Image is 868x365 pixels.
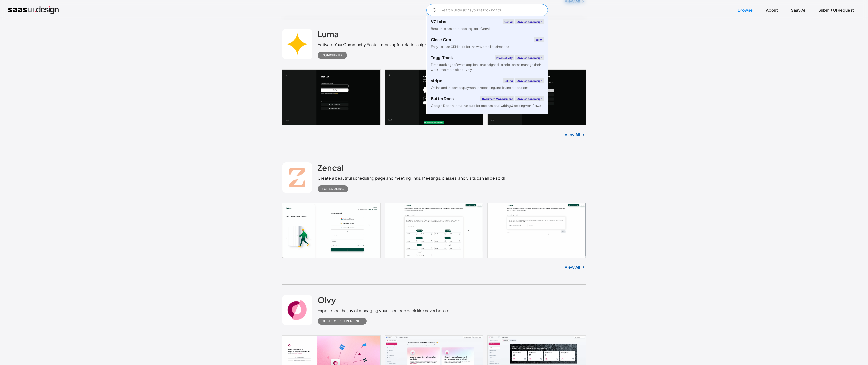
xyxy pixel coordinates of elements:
div: stripe [431,79,442,83]
a: About [760,5,784,16]
div: Billing [503,78,514,83]
a: ButterDocsDocument ManagementApplication DesignGoogle Docs alternative built for professional wri... [427,93,548,111]
a: Submit UI Request [812,5,860,16]
a: View All [565,264,580,270]
h2: Zencal [318,162,344,173]
a: V7 LabsGen AIApplication DesignBest-in-class data labeling tool. GenAI [427,16,548,34]
a: stripeBillingApplication DesignOnline and in-person payment processing and financial solutions [427,75,548,93]
div: Experience the joy of managing your user feedback like never before! [318,307,451,314]
a: klaviyoEmail MarketingApplication DesignCreate personalised customer experiences across email, SM... [427,111,548,134]
div: Customer Experience [322,318,363,324]
a: Browse [732,5,759,16]
div: Close Crm [431,38,451,42]
a: Close CrmCRMEasy-to-use CRM built for the way small businesses [427,34,548,52]
div: Community [322,52,343,58]
div: Application Design [515,78,544,83]
a: Olvy [318,295,336,307]
div: Google Docs alternative built for professional writing & editing workflows [431,103,541,108]
div: ButterDocs [431,97,454,101]
input: Search UI designs you're looking for... [426,4,548,16]
div: Scheduling [322,186,344,192]
a: View All [565,132,580,138]
div: Best-in-class data labeling tool. GenAI [431,26,490,31]
div: Application Design [515,19,544,24]
a: Zencal [318,162,344,175]
div: CRM [534,37,544,42]
div: V7 Labs [431,20,446,24]
form: Email Form [426,4,548,16]
a: home [8,6,59,14]
a: Toggl TrackProductivityApplication DesignTime tracking software application designed to help team... [427,52,548,75]
div: Gen AI [503,19,514,24]
div: Application Design [515,55,544,60]
div: Application Design [515,96,544,101]
h2: Olvy [318,295,336,305]
a: Luma [318,29,339,42]
a: SaaS Ai [785,5,811,16]
div: Time tracking software application designed to help teams manage their work time more effectively. [431,62,544,72]
div: Document Management [480,96,514,101]
h2: Luma [318,29,339,39]
div: Easy-to-use CRM built for the way small businesses [431,44,509,49]
div: Activate Your Community Foster meaningful relationships with events, newsletters, and community a... [318,42,524,48]
div: Online and in-person payment processing and financial solutions [431,85,529,90]
div: Productivity [495,55,514,60]
div: Toggl Track [431,56,453,60]
div: Create a beautiful scheduling page and meeting links. Meetings, classes, and visits can all be sold! [318,175,505,181]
